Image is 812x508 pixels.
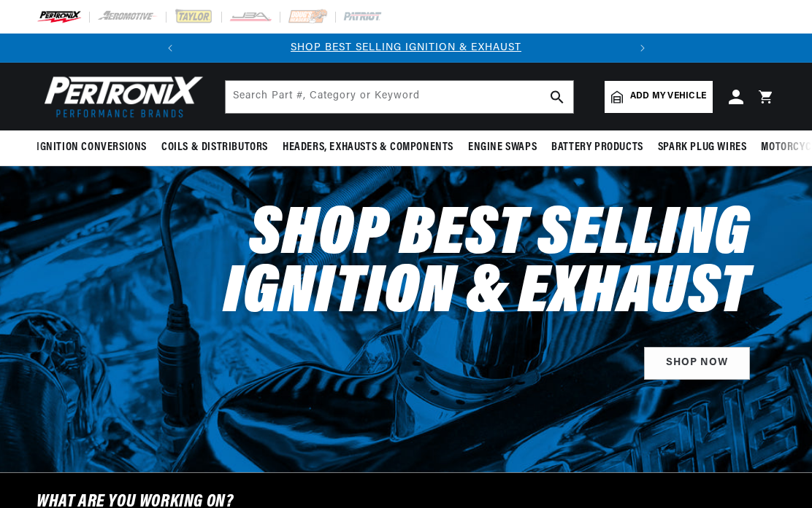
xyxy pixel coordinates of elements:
[658,140,747,155] span: Spark Plug Wires
[291,42,521,53] a: SHOP BEST SELLING IGNITION & EXHAUST
[154,130,275,165] summary: Coils & Distributors
[644,347,750,380] a: SHOP NOW
[37,140,147,155] span: Ignition Conversions
[628,34,657,63] button: Translation missing: en.sections.announcements.next_announcement
[185,40,628,56] div: Announcement
[275,130,461,165] summary: Headers, Exhausts & Components
[605,81,713,113] a: Add my vehicle
[161,140,268,155] span: Coils & Distributors
[461,130,544,165] summary: Engine Swaps
[551,140,643,155] span: Battery Products
[283,140,453,155] span: Headers, Exhausts & Components
[156,34,185,63] button: Translation missing: en.sections.announcements.previous_announcement
[544,130,651,165] summary: Battery Products
[468,140,537,155] span: Engine Swaps
[541,81,573,113] button: search button
[37,71,204,122] img: Pertronix
[630,90,706,103] span: Add my vehicle
[651,130,754,165] summary: Spark Plug Wires
[126,207,750,324] h2: Shop Best Selling Ignition & Exhaust
[226,81,573,113] input: Search Part #, Category or Keyword
[37,130,154,165] summary: Ignition Conversions
[185,40,628,56] div: 1 of 2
